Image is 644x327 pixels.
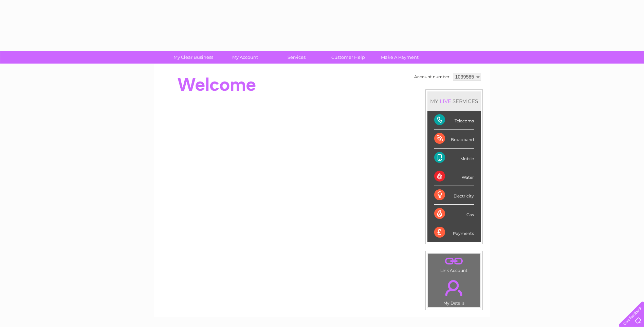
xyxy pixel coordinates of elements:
div: Telecoms [434,111,474,130]
a: . [430,255,478,267]
div: Electricity [434,186,474,205]
div: Mobile [434,149,474,167]
div: MY SERVICES [427,91,481,111]
div: LIVE [438,98,453,104]
a: . [430,276,478,300]
a: Customer Help [320,51,376,64]
div: Broadband [434,130,474,148]
a: My Account [217,51,273,64]
td: My Details [428,274,480,308]
a: Make A Payment [372,51,428,64]
div: Water [434,167,474,186]
td: Link Account [428,253,480,275]
div: Payments [434,223,474,242]
td: Account number [412,71,451,83]
a: Services [269,51,325,64]
a: My Clear Business [165,51,221,64]
div: Gas [434,205,474,223]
